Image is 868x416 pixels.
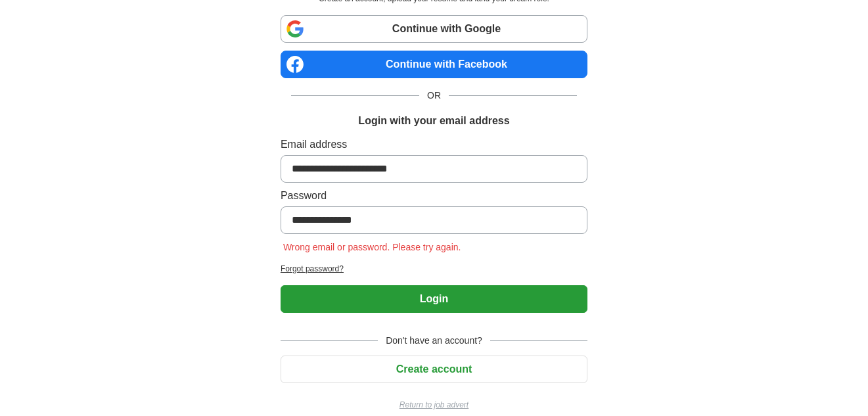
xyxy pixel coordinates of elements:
[281,188,587,204] label: Password
[281,285,587,313] button: Login
[281,15,587,43] a: Continue with Google
[281,356,587,383] button: Create account
[281,242,464,252] span: Wrong email or password. Please try again.
[281,399,587,411] a: Return to job advert
[281,363,587,375] a: Create account
[358,113,509,129] h1: Login with your email address
[281,137,587,152] label: Email address
[281,51,587,78] a: Continue with Facebook
[378,334,490,348] span: Don't have an account?
[419,89,449,103] span: OR
[281,263,587,275] a: Forgot password?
